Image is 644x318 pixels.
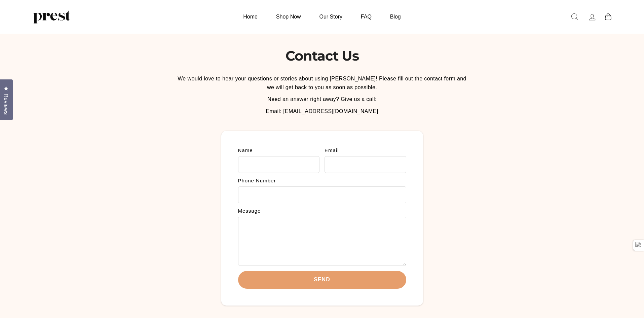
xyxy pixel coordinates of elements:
[238,178,406,183] label: Phone number
[606,271,644,318] iframe: Tidio Chat
[238,148,320,153] label: Name
[238,208,406,213] label: Message
[235,10,266,23] a: Home
[267,96,377,102] span: Need an answer right away? Give us a call:
[311,10,351,23] a: Our Story
[175,47,470,64] h2: Contact Us
[266,108,378,114] span: Email: [EMAIL_ADDRESS][DOMAIN_NAME]
[33,10,70,24] img: PREST ORGANICS
[2,94,10,115] span: Reviews
[268,10,309,23] a: Shop Now
[325,148,406,153] label: Email
[178,76,466,90] span: We would love to hear your questions or stories about using [PERSON_NAME]! Please fill out the co...
[238,271,406,289] button: Send
[352,10,380,23] a: FAQ
[382,10,409,23] a: Blog
[235,10,409,23] ul: Primary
